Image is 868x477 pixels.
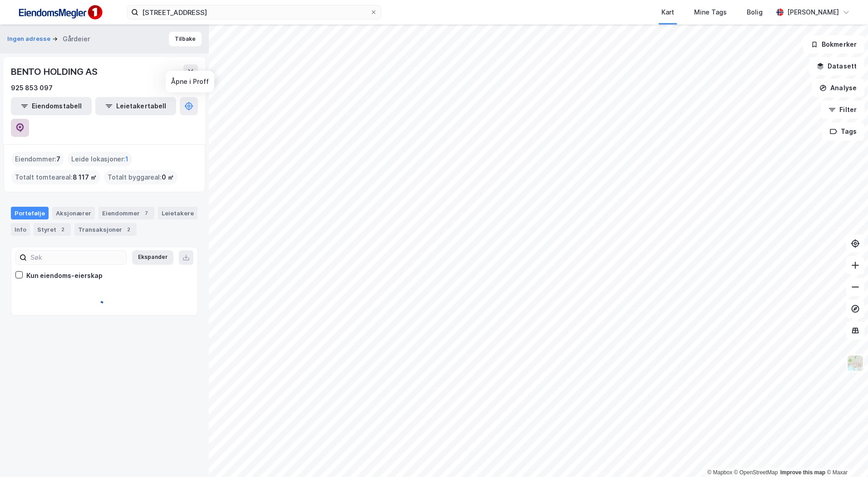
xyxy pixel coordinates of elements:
[11,97,92,115] button: Eiendomstabell
[823,433,868,477] div: Kontrollprogram for chat
[787,7,839,18] div: [PERSON_NAME]
[15,2,105,23] img: F4PB6Px+NJ5v8B7XTbfpPpyloAAAAASUVORK5CYII=
[52,207,95,219] div: Aksjonærer
[821,101,864,119] button: Filter
[11,223,30,236] div: Info
[812,79,864,97] button: Analyse
[169,32,202,46] button: Tilbake
[132,250,173,265] button: Ekspander
[822,122,864,141] button: Tags
[68,152,132,166] div: Leide lokasjoner :
[11,207,49,219] div: Portefølje
[847,355,864,372] img: Z
[11,152,64,166] div: Eiendommer :
[11,83,53,93] div: 925 853 097
[803,35,864,54] button: Bokmerker
[34,223,71,236] div: Styret
[734,469,778,476] a: OpenStreetMap
[747,7,763,18] div: Bolig
[707,469,732,476] a: Mapbox
[99,207,154,219] div: Eiendommer
[7,34,52,44] button: Ingen adresse
[809,57,864,75] button: Datasett
[11,64,99,79] div: BENTO HOLDING AS
[694,7,727,18] div: Mine Tags
[73,172,97,183] span: 8 117 ㎡
[27,251,126,264] input: Søk
[63,34,90,44] div: Gårdeier
[162,172,174,183] span: 0 ㎡
[158,207,197,219] div: Leietakere
[780,469,825,476] a: Improve this map
[823,433,868,477] iframe: Chat Widget
[142,209,151,218] div: 7
[95,97,176,115] button: Leietakertabell
[97,290,112,304] img: spinner.a6d8c91a73a9ac5275cf975e30b51cfb.svg
[58,225,67,234] div: 2
[104,170,178,185] div: Totalt byggareal :
[26,270,103,281] div: Kun eiendoms-eierskap
[124,225,133,234] div: 2
[74,223,137,236] div: Transaksjoner
[11,170,100,185] div: Totalt tomteareal :
[125,154,128,165] span: 1
[56,154,60,165] span: 7
[138,5,370,19] input: Søk på adresse, matrikkel, gårdeiere, leietakere eller personer
[661,7,674,18] div: Kart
